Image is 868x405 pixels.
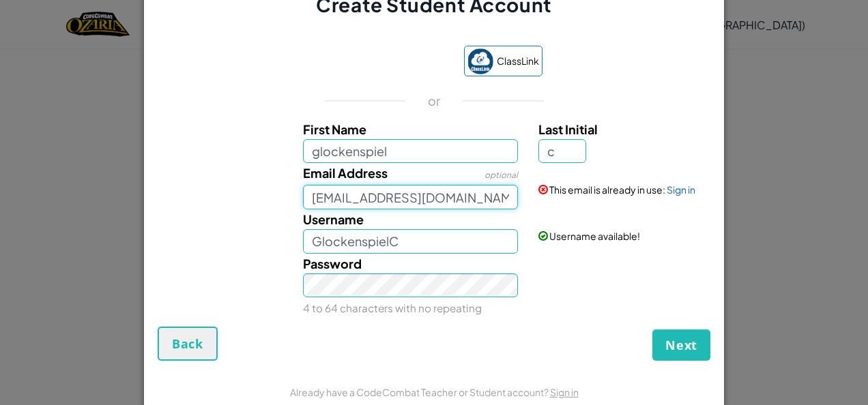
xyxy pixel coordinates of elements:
img: classlink-logo-small.png [467,48,493,74]
span: ClassLink [497,51,539,71]
span: Last Initial [538,121,598,137]
span: optional [484,170,518,180]
span: Username available! [549,230,640,242]
span: Already have a CodeCombat Teacher or Student account? [290,386,550,398]
span: Email Address [303,165,388,181]
span: Password [303,256,362,271]
small: 4 to 64 characters with no repeating [303,301,482,314]
span: This email is already in use: [549,183,665,196]
iframe: Sign in with Google Button [319,47,457,77]
button: Back [158,327,218,361]
span: Next [665,337,697,353]
p: or [428,93,441,109]
span: Back [172,335,203,352]
a: Sign in [550,386,579,398]
span: Username [303,211,364,227]
button: Next [652,329,710,361]
span: First Name [303,121,366,137]
a: Sign in [667,183,695,196]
